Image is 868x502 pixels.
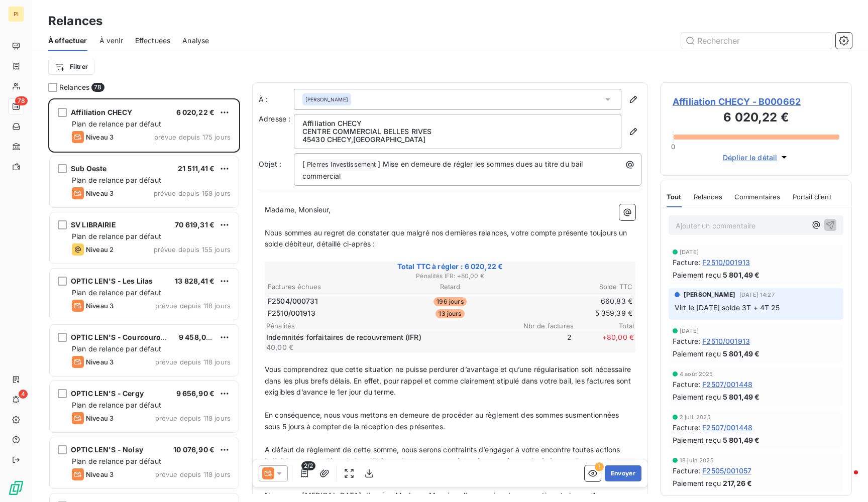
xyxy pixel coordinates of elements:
[673,478,721,488] span: Paiement reçu
[155,358,231,366] span: prévue depuis 118 jours
[702,465,751,476] span: F2505/001057
[266,262,634,272] span: Total TTC à régler : 6 020,22 €
[305,96,348,103] span: [PERSON_NAME]
[723,478,752,488] span: 217,26 €
[72,232,161,240] span: Plan de relance par défaut
[681,33,832,49] input: Rechercher
[834,468,858,492] iframe: Intercom live chat
[266,322,513,330] span: Pénalités
[155,414,231,422] span: prévue depuis 118 jours
[72,401,161,409] span: Plan de relance par défaut
[72,288,161,297] span: Plan de relance par défaut
[72,344,161,353] span: Plan de relance par défaut
[723,152,778,163] span: Déplier le détail
[302,128,613,136] p: CENTRE COMMERCIAL BELLES RIVES
[179,333,218,341] span: 9 458,00 €
[667,193,682,201] span: Tout
[694,193,722,201] span: Relances
[702,257,750,268] span: F2510/001913
[155,470,231,478] span: prévue depuis 118 jours
[684,290,735,299] span: [PERSON_NAME]
[436,309,464,318] span: 13 jours
[702,422,752,433] span: F2507/001448
[48,36,87,46] span: À effectuer
[702,336,750,346] span: F2510/001913
[259,160,281,168] span: Objet :
[135,36,171,46] span: Effectuées
[71,164,106,173] span: Sub Oeste
[99,36,123,46] span: À venir
[86,189,114,197] span: Niveau 3
[265,228,629,248] span: Nous sommes au regret de constater que malgré nos dernières relances, votre compte présente toujo...
[15,96,28,105] span: 78
[574,322,634,330] span: Total
[154,245,231,254] span: prévue depuis 155 jours
[259,114,290,123] span: Adresse :
[175,220,214,229] span: 70 619,31 €
[265,491,612,499] span: Nous vous [MEDICAL_DATA] d’agréer, Madame, Monsieur, l'expression de nos sentiments les meilleurs.
[86,302,114,310] span: Niveau 3
[512,282,633,292] th: Solde TTC
[154,189,231,197] span: prévue depuis 168 jours
[511,332,572,352] span: 2
[673,435,721,445] span: Paiement reçu
[723,435,760,445] span: 5 801,49 €
[259,94,294,104] label: À :
[574,332,634,352] span: + 80,00 €
[433,297,466,306] span: 196 jours
[680,249,699,255] span: [DATE]
[301,461,315,470] span: 2/2
[673,270,721,280] span: Paiement reçu
[302,160,305,168] span: [
[71,108,133,116] span: Affiliation CHECY
[673,465,700,476] span: Facture :
[72,176,161,184] span: Plan de relance par défaut
[86,414,114,422] span: Niveau 3
[671,143,675,151] span: 0
[266,332,509,342] p: Indemnités forfaitaires de recouvrement (IFR)
[673,422,700,433] span: Facture :
[389,282,510,292] th: Retard
[71,445,143,454] span: OPTIC LEN'S - Noisy
[48,98,240,502] div: grid
[723,392,760,402] span: 5 801,49 €
[71,389,144,398] span: OPTIC LEN'S - Cergy
[268,308,315,318] span: F2510/001913
[302,136,613,144] p: 45430 CHECY , [GEOGRAPHIC_DATA]
[267,282,388,292] th: Factures échues
[720,152,793,163] button: Déplier le détail
[605,465,641,481] button: Envoyer
[154,133,231,141] span: prévue depuis 175 jours
[86,358,114,366] span: Niveau 3
[86,245,114,254] span: Niveau 2
[673,257,700,268] span: Facture :
[8,6,24,22] div: PI
[512,296,633,307] td: 660,83 €
[680,328,699,334] span: [DATE]
[8,480,24,496] img: Logo LeanPay
[723,270,760,280] span: 5 801,49 €
[176,389,215,398] span: 9 656,90 €
[673,95,839,108] span: Affiliation CHECY - B000662
[268,296,318,306] span: F2504/000731
[302,119,613,128] p: Affiliation CHECY
[86,470,114,478] span: Niveau 3
[175,277,214,285] span: 13 828,41 €
[86,133,114,141] span: Niveau 3
[513,322,574,330] span: Nbr de factures
[48,59,94,75] button: Filtrer
[91,83,104,92] span: 78
[71,277,153,285] span: OPTIC LEN'S - Les Lilas
[265,205,331,214] span: Madame, Monsieur,
[59,82,89,92] span: Relances
[675,303,780,312] span: Virt le [DATE] solde 3T + 4T 25
[266,342,509,352] p: 40,00 €
[265,365,633,397] span: Vous comprendrez que cette situation ne puisse perdurer d’avantage et qu’une régularisation soit ...
[305,159,377,171] span: Pierres Investissement
[673,379,700,390] span: Facture :
[265,411,621,431] span: En conséquence, nous vous mettons en demeure de procéder au règlement des sommes susmentionnées s...
[680,457,714,463] span: 18 juin 2025
[734,193,781,201] span: Commentaires
[176,108,215,116] span: 6 020,22 €
[702,379,752,390] span: F2507/001448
